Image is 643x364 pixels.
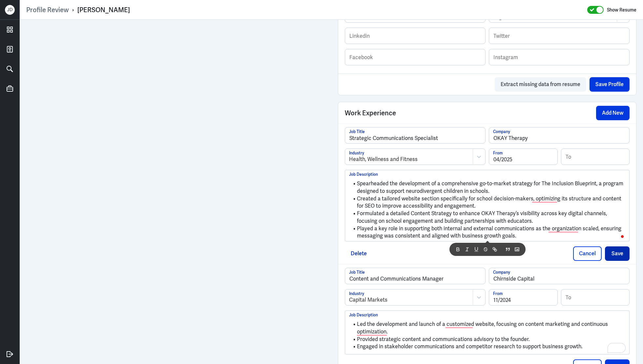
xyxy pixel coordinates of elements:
li: Provided strategic content and communications advisory to the founder. [349,336,625,343]
li: Played a key role in supporting both internal and external communications as the organization sca... [349,225,625,240]
input: To [561,149,630,165]
input: Facebook [345,49,485,65]
div: [PERSON_NAME] [77,6,130,14]
button: Save [605,246,630,261]
button: Cancel [573,246,602,261]
input: Company [489,268,629,284]
div: To enrich screen reader interactions, please activate Accessibility in Grammarly extension settings [349,317,625,353]
button: Extract missing data from resume [495,77,586,92]
input: To [561,289,630,305]
input: From [489,149,557,165]
div: To enrich screen reader interactions, please activate Accessibility in Grammarly extension settings [349,177,625,240]
li: Formulated a detailed Content Strategy to enhance OKAY Therapy’s visibility across key digital ch... [349,210,625,225]
a: Profile Review [26,6,69,14]
li: Spearheaded the development of a comprehensive go-to-market strategy for The Inclusion Blueprint,... [349,180,625,195]
button: Add New [596,106,630,120]
p: › [69,6,77,14]
input: Job Title [345,127,485,143]
span: Work Experience [345,108,396,118]
input: Job Title [345,268,485,284]
button: Delete [345,246,373,261]
div: J D [5,5,15,15]
iframe: https://ppcdn.hiredigital.com/register/717c30c5/resumes/570014975/Profile_3.pdf?Expires=175703394... [26,26,325,357]
button: Save Profile [590,77,630,92]
input: Linkedin [345,28,485,44]
li: Engaged in stakeholder communications and competitor research to support business growth. [349,343,625,351]
li: Led the development and launch of a customized website, focusing on content marketing and continu... [349,321,625,335]
input: Twitter [489,28,629,44]
input: Company [489,127,629,143]
input: Instagram [489,49,629,65]
li: Created a tailored website section specifically for school decision-makers, optimizing its struct... [349,195,625,210]
label: Show Resume [607,6,636,14]
input: From [489,289,557,305]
